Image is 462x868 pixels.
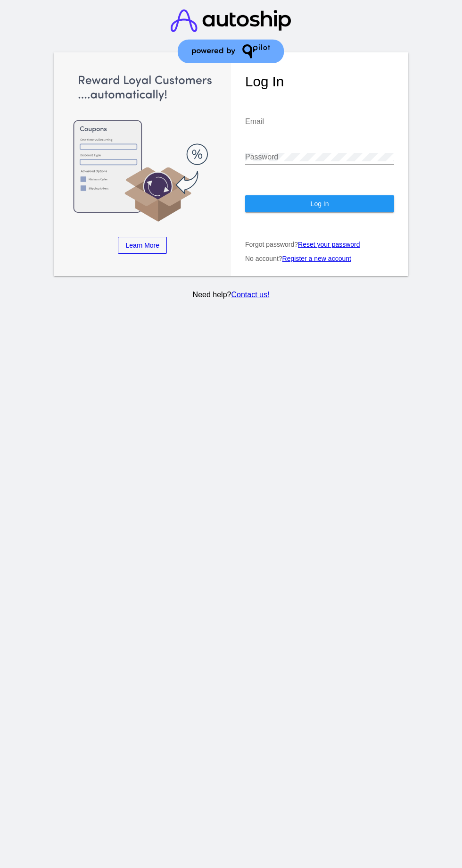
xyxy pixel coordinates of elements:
[245,117,394,126] input: Email
[311,200,329,208] span: Log In
[118,237,167,254] a: Learn More
[125,242,159,249] span: Learn More
[282,255,351,262] a: Register a new account
[231,291,269,299] a: Contact us!
[298,241,360,248] a: Reset your password
[245,255,394,262] p: No account?
[245,241,394,248] p: Forgot password?
[245,195,394,212] button: Log In
[68,74,217,223] img: Apply Coupons Automatically to Scheduled Orders with QPilot
[52,291,410,299] p: Need help?
[245,74,394,90] h1: Log In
